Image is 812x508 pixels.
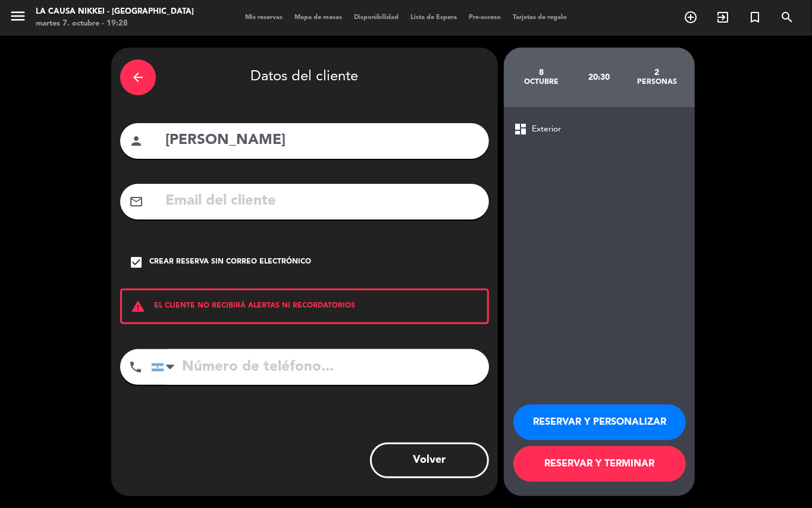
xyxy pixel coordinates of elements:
i: search [780,10,794,24]
i: phone [128,360,143,374]
button: RESERVAR Y PERSONALIZAR [513,404,686,440]
button: RESERVAR Y TERMINAR [513,446,686,482]
span: dashboard [513,122,528,136]
span: Mis reservas [239,14,289,21]
i: exit_to_app [716,10,730,24]
input: Número de teléfono... [151,349,489,385]
div: Argentina: +54 [152,350,179,384]
div: 2 [628,68,686,77]
button: Volver [370,443,489,478]
div: EL CLIENTE NO RECIBIRÁ ALERTAS NI RECORDATORIOS [120,289,489,324]
i: warning [122,299,154,313]
button: menu [9,7,27,29]
i: add_circle_outline [684,10,698,24]
i: arrow_back [131,70,145,84]
span: Tarjetas de regalo [507,14,573,21]
div: octubre [513,77,570,87]
div: martes 7. octubre - 19:28 [36,18,194,30]
span: Lista de Espera [405,14,463,21]
span: Exterior [532,123,561,136]
div: 8 [513,68,570,77]
div: personas [628,77,686,87]
div: 20:30 [570,57,628,98]
i: check_box [129,255,143,269]
span: Pre-acceso [463,14,507,21]
i: person [129,134,143,148]
i: menu [9,7,27,25]
i: mail_outline [129,195,143,209]
div: La Causa Nikkei - [GEOGRAPHIC_DATA] [36,6,194,18]
span: Disponibilidad [348,14,405,21]
span: Mapa de mesas [289,14,348,21]
i: turned_in_not [748,10,762,24]
div: Datos del cliente [120,57,489,98]
input: Email del cliente [164,189,480,214]
div: Crear reserva sin correo electrónico [149,256,311,268]
input: Nombre del cliente [164,128,480,153]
